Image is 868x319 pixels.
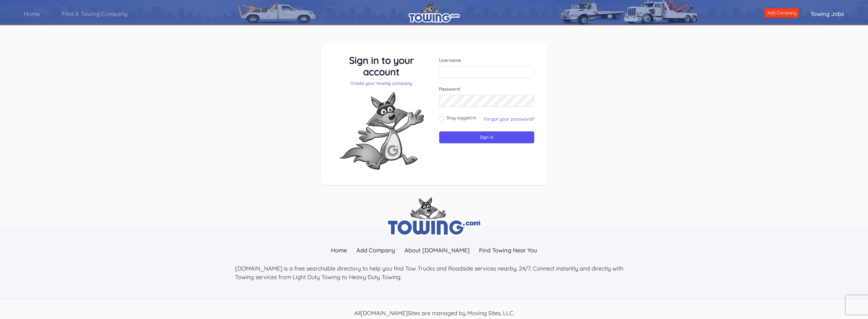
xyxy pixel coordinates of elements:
[474,243,542,257] a: Find Towing Near You
[409,2,460,23] img: logo.png
[334,55,429,78] h3: Sign in to your account
[439,86,535,92] label: Password
[439,131,535,144] input: Sign in
[447,115,476,121] label: Stay logged in
[13,5,51,23] a: Home
[400,243,474,257] a: About [DOMAIN_NAME]
[386,197,482,236] img: towing
[352,243,400,257] a: Add Company
[355,80,412,86] a: add your towing company
[235,309,633,317] p: All Sites are managed by Moving Sites, LLC.
[235,264,633,281] p: [DOMAIN_NAME] is a free searchable directory to help you find Tow Trucks and Roadside services ne...
[361,309,408,317] a: [DOMAIN_NAME]
[334,86,429,175] img: Fox-Excited.png
[439,57,535,63] label: Username
[764,8,799,18] a: Add Company
[326,243,352,257] a: Home
[51,5,139,23] a: Find A Towing Company
[334,80,429,86] p: Or
[484,116,534,122] a: Forgot your password?
[799,5,855,23] a: Towing Jobs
